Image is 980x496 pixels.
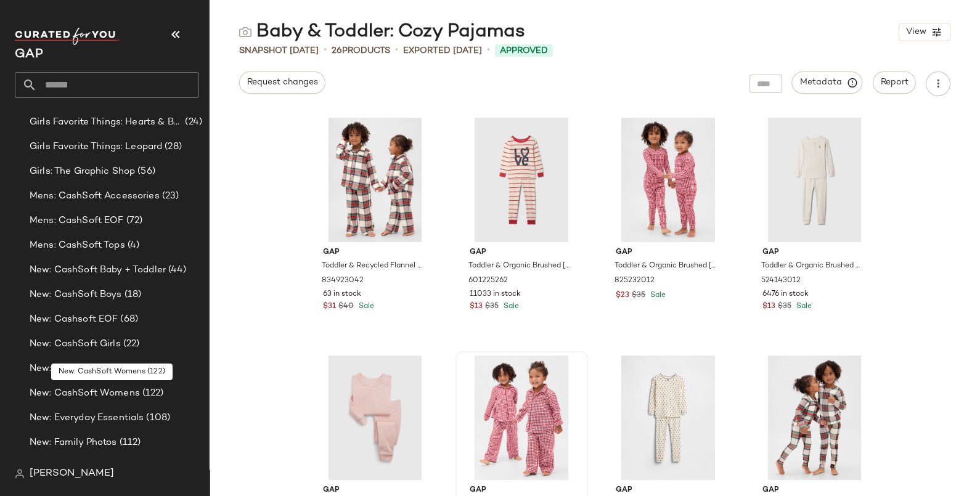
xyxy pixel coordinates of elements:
img: cfy_white_logo.C9jOOHJF.svg [15,28,120,45]
span: 834923042 [322,275,364,287]
img: cn60669541.jpg [753,356,876,480]
span: 11033 in stock [470,289,521,300]
img: cn60518973.jpg [606,356,730,480]
span: (112) [117,436,141,450]
span: New: CashSoft Girls [30,337,121,351]
span: 601225262 [468,275,508,287]
span: New: Cashsoft EOF [30,312,118,327]
span: View [905,27,926,37]
span: New: CashSoft Womens [30,386,140,400]
span: 26 [332,46,342,55]
span: Sale [794,303,812,311]
span: (122) [140,386,164,400]
span: New: CashSoft Baby + Toddler [30,263,166,277]
span: 825232012 [615,275,655,287]
span: (72) [124,214,143,228]
span: Toddler & Recycled Flannel Pj Set by Gap Tan Tartan Plaid Size 5 YRS [322,261,426,272]
img: cn56921475.jpg [460,118,584,242]
span: (51) [125,362,144,376]
span: Sale [648,291,666,299]
span: Approved [500,44,548,57]
span: Gap [470,485,574,496]
img: cn60612916.jpg [460,356,584,480]
span: 6476 in stock [762,289,809,300]
span: Mens: CashSoft Accessories [30,189,160,203]
span: 63 in stock [323,289,361,300]
p: Exported [DATE] [403,44,482,57]
span: Gap [470,247,574,258]
span: Toddler & Organic Brushed [PERSON_NAME] Set by Gap Red Gingham Size 5 YRS [615,261,719,272]
span: New: Seasonal Celebrations [30,460,157,474]
span: $13 [762,301,775,312]
span: $35 [485,301,499,312]
img: cn60669557.jpg [606,118,730,242]
span: Sale [501,303,519,311]
span: $40 [338,301,354,312]
button: Request changes [239,71,325,94]
span: Toddler & Organic Brushed [PERSON_NAME] Set by Gap Hearts Size 12-18 M [468,261,573,272]
span: Current Company Name [15,48,43,61]
span: Gap [323,247,427,258]
button: View [899,23,950,41]
span: Mens: CashSoft Tops [30,238,125,253]
span: (24) [182,115,202,129]
span: (88) [157,460,178,474]
span: • [487,43,490,58]
span: $23 [616,290,629,301]
img: cn56325313.jpg [753,118,876,242]
span: New: Everyday Essentials [30,411,144,425]
span: (23) [160,189,179,203]
span: (22) [121,337,140,351]
button: Report [873,71,916,94]
span: Gap [762,247,867,258]
span: $35 [632,290,645,301]
span: Girls Favorite Things: Hearts & Bows [30,115,182,129]
span: (56) [135,165,155,179]
img: svg%3e [239,26,251,38]
span: Gap [323,485,427,496]
span: $13 [470,301,483,312]
span: Mens: CashSoft EOF [30,214,124,228]
img: svg%3e [15,469,25,479]
span: $35 [778,301,791,312]
span: [PERSON_NAME] [30,466,114,481]
span: • [395,43,398,58]
span: Sale [356,303,374,311]
span: Girls: The Graphic Shop [30,165,135,179]
span: New: CashSoft Mens [30,362,125,376]
span: 524143012 [761,275,801,287]
span: New: CashSoft Boys [30,288,122,302]
span: Snapshot [DATE] [239,44,319,57]
span: Toddler & Organic Brushed Cotton [PERSON_NAME] Set by Gap Oatmeal [PERSON_NAME] Size 3 YRS [761,261,865,272]
span: (4) [125,238,139,253]
span: (108) [144,411,170,425]
span: (44) [166,263,187,277]
span: (68) [118,312,138,327]
span: Gap [616,247,720,258]
div: Baby & Toddler: Cozy Pajamas [239,20,525,44]
span: Gap [762,485,867,496]
span: Report [880,78,909,87]
img: cn56584213.jpg [313,356,437,480]
span: New: Family Photos [30,436,117,450]
button: Metadata [792,71,863,94]
img: cn60669064.jpg [313,118,437,242]
span: (28) [162,140,182,154]
span: Request changes [247,78,318,87]
div: Products [332,44,390,57]
span: $31 [323,301,336,312]
span: Metadata [799,77,855,88]
span: Girls Favorite Things: Leopard [30,140,162,154]
span: • [324,43,327,58]
span: Gap [616,485,720,496]
span: (18) [122,288,142,302]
